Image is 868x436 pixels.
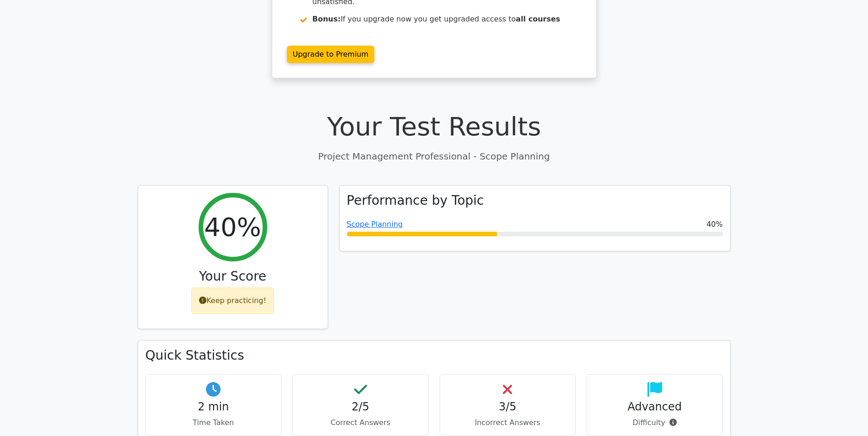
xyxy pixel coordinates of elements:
[153,417,274,428] p: Time Taken
[138,111,731,142] h1: Your Test Results
[204,212,261,242] h2: 40%
[347,220,403,229] a: Scope Planning
[138,149,731,163] p: Project Management Professional - Scope Planning
[347,193,484,208] h3: Performance by Topic
[153,400,274,414] h4: 2 min
[447,417,568,428] p: Incorrect Answers
[447,400,568,414] h4: 3/5
[594,400,715,414] h4: Advanced
[146,269,320,284] h3: Your Score
[300,400,421,414] h4: 2/5
[191,287,274,314] div: Keep practicing!
[287,46,375,63] a: Upgrade to Premium
[594,417,715,428] p: Difficulty
[146,348,723,363] h3: Quick Statistics
[706,219,723,230] span: 40%
[300,417,421,428] p: Correct Answers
